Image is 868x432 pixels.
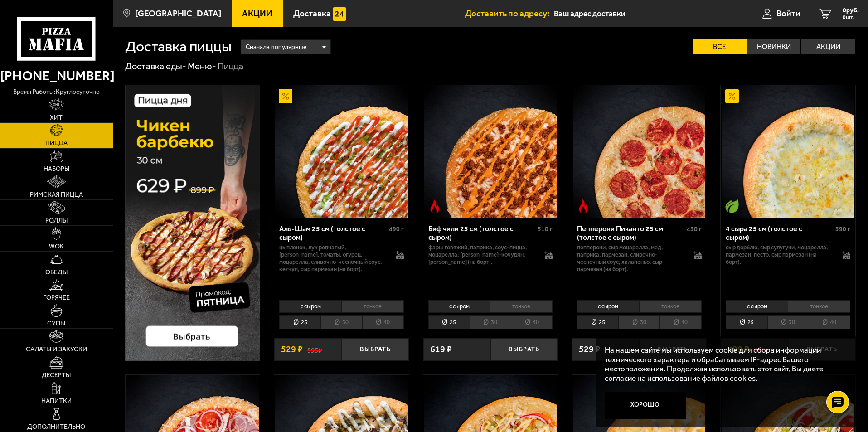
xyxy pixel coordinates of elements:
li: 40 [362,315,404,329]
a: Доставка еды- [125,61,186,72]
img: Акционный [279,89,292,103]
span: 0 шт. [843,15,859,20]
li: 30 [767,315,809,329]
span: Обеды [45,269,68,276]
span: Салаты и закуски [26,346,87,353]
li: 30 [470,315,511,329]
img: Аль-Шам 25 см (толстое с сыром) [275,85,407,218]
label: Новинки [747,39,801,54]
div: Пепперони Пиканто 25 см (толстое с сыром) [577,224,684,242]
span: 390 г [835,225,850,233]
span: Акции [242,9,272,18]
span: Доставить по адресу: [465,9,554,18]
img: Биф чили 25 см (толстое с сыром) [424,85,557,218]
img: 15daf4d41897b9f0e9f617042186c801.svg [333,7,346,21]
li: тонкое [788,300,850,313]
s: 595 ₽ [307,345,322,354]
li: тонкое [490,300,553,313]
span: WOK [49,243,64,250]
span: Дополнительно [27,424,85,430]
p: фарш говяжий, паприка, соус-пицца, моцарелла, [PERSON_NAME]-кочудян, [PERSON_NAME] (на борт). [428,244,536,266]
div: Пицца [218,61,243,73]
span: 490 г [389,225,404,233]
button: Выбрать [342,338,409,360]
p: На нашем сайте мы используем cookie для сбора информации технического характера и обрабатываем IP... [605,345,842,383]
li: 40 [659,315,701,329]
li: с сыром [428,300,490,313]
li: 25 [577,315,618,329]
li: с сыром [726,300,788,313]
span: [GEOGRAPHIC_DATA] [135,9,221,18]
label: Акции [801,39,855,54]
button: Выбрать [490,338,558,360]
span: 0 руб. [843,7,859,14]
span: Роллы [45,218,68,224]
div: 4 сыра 25 см (толстое с сыром) [726,224,833,242]
li: тонкое [341,300,404,313]
span: Доставка [293,9,331,18]
img: Пепперони Пиканто 25 см (толстое с сыром) [573,85,705,218]
span: 529 ₽ [281,345,303,354]
li: 40 [809,315,850,329]
img: Акционный [725,89,739,103]
div: Аль-Шам 25 см (толстое с сыром) [279,224,387,242]
span: 619 ₽ [430,345,452,354]
span: 510 г [538,225,553,233]
p: пепперони, сыр Моцарелла, мед, паприка, пармезан, сливочно-чесночный соус, халапеньо, сыр пармеза... [577,244,684,273]
a: Острое блюдоПепперони Пиканто 25 см (толстое с сыром) [572,85,707,218]
img: Вегетарианское блюдо [725,199,739,213]
a: АкционныйАль-Шам 25 см (толстое с сыром) [274,85,409,218]
span: Наборы [44,166,69,172]
li: 25 [726,315,767,329]
li: 25 [428,315,470,329]
img: Острое блюдо [428,199,441,213]
span: Напитки [41,398,72,404]
a: Меню- [188,61,216,72]
p: сыр дорблю, сыр сулугуни, моцарелла, пармезан, песто, сыр пармезан (на борт). [726,244,833,266]
span: Хит [50,115,63,121]
a: АкционныйВегетарианское блюдо4 сыра 25 см (толстое с сыром) [721,85,855,218]
li: с сыром [279,300,341,313]
span: Сначала популярные [246,39,306,56]
span: Пицца [45,140,68,146]
span: Войти [776,9,800,18]
h1: Доставка пиццы [125,39,232,54]
li: 30 [320,315,362,329]
span: Супы [47,320,65,327]
span: Римская пицца [30,192,83,198]
img: 4 сыра 25 см (толстое с сыром) [722,85,854,218]
li: 25 [279,315,320,329]
span: 529 ₽ [579,345,601,354]
a: Острое блюдоБиф чили 25 см (толстое с сыром) [423,85,558,218]
div: Биф чили 25 см (толстое с сыром) [428,224,536,242]
span: Десерты [42,372,71,379]
li: 30 [618,315,659,329]
input: Ваш адрес доставки [554,5,727,22]
li: 40 [511,315,553,329]
label: Все [693,39,747,54]
li: тонкое [639,300,702,313]
p: цыпленок, лук репчатый, [PERSON_NAME], томаты, огурец, моцарелла, сливочно-чесночный соус, кетчуп... [279,244,387,273]
button: Хорошо [605,392,686,419]
img: Острое блюдо [577,199,590,213]
li: с сыром [577,300,639,313]
span: Горячее [43,295,70,301]
span: 430 г [687,225,702,233]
